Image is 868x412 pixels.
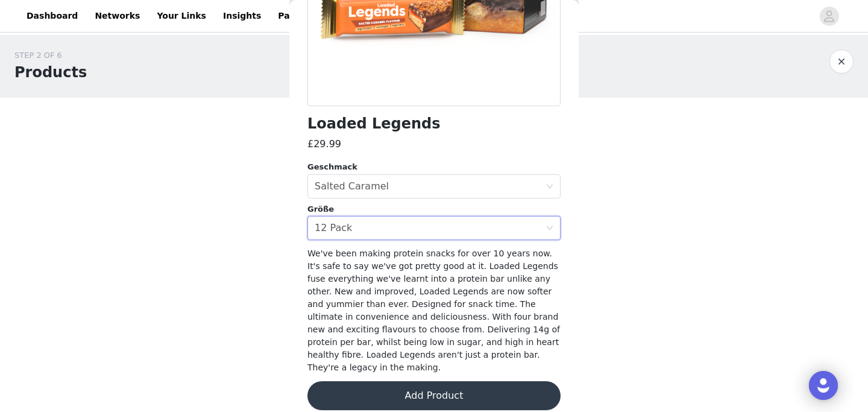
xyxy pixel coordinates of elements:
span: We've been making protein snacks for over 10 years now. It's safe to say we've got pretty good at... [307,249,560,372]
h1: Loaded Legends [307,116,441,132]
h1: Products [14,62,87,83]
div: Größe [307,203,561,215]
a: Networks [87,2,147,30]
div: Open Intercom Messenger [809,371,838,400]
a: Dashboard [19,2,85,30]
a: Insights [216,2,268,30]
div: Geschmack [307,161,561,173]
div: 12 Pack [315,217,352,239]
div: avatar [823,7,835,26]
button: Add Product [307,381,561,410]
a: Payouts [271,2,323,30]
a: Your Links [149,2,213,30]
h3: £29.99 [307,137,341,151]
div: Salted Caramel [315,175,389,198]
div: STEP 2 OF 6 [14,49,87,62]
